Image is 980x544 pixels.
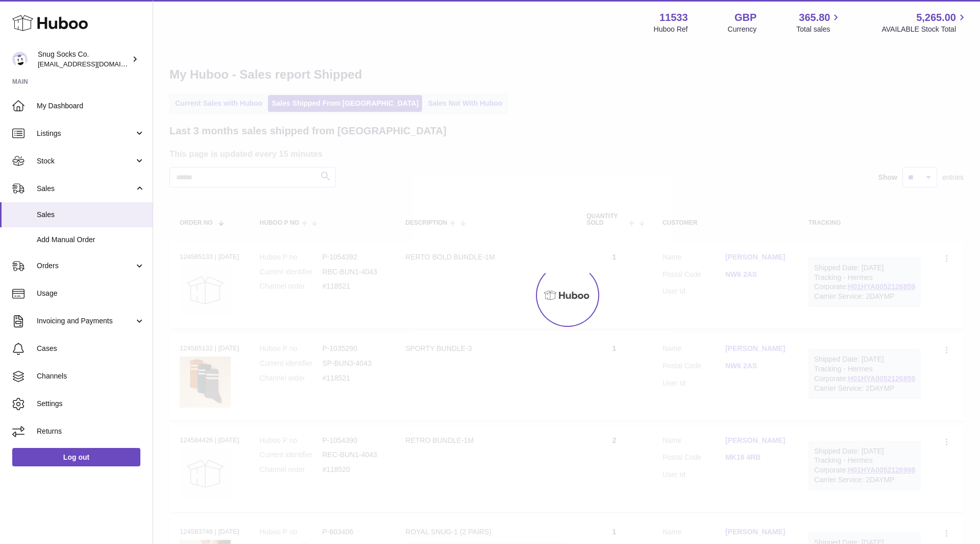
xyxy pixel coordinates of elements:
span: Stock [37,156,134,166]
span: 5,265.00 [916,11,956,25]
span: Settings [37,399,145,409]
span: 365.80 [799,11,830,25]
a: Log out [12,448,140,466]
div: Huboo Ref [654,25,688,34]
span: Total sales [796,25,842,34]
span: Orders [37,261,134,271]
span: Sales [37,184,134,194]
div: Snug Socks Co. [38,50,130,69]
span: Add Manual Order [37,235,145,245]
a: 365.80 Total sales [796,11,842,34]
span: Sales [37,210,145,220]
img: info@snugsocks.co.uk [12,52,28,67]
strong: GBP [734,11,756,25]
a: 5,265.00 AVAILABLE Stock Total [881,11,968,34]
strong: 11533 [659,11,688,25]
span: Listings [37,129,134,138]
span: Invoicing and Payments [37,316,134,326]
div: Currency [728,25,757,34]
span: Returns [37,427,145,436]
span: Usage [37,289,145,298]
span: [EMAIL_ADDRESS][DOMAIN_NAME] [38,60,150,68]
span: Channels [37,371,145,381]
span: AVAILABLE Stock Total [881,25,968,34]
span: Cases [37,344,145,353]
span: My Dashboard [37,101,145,111]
